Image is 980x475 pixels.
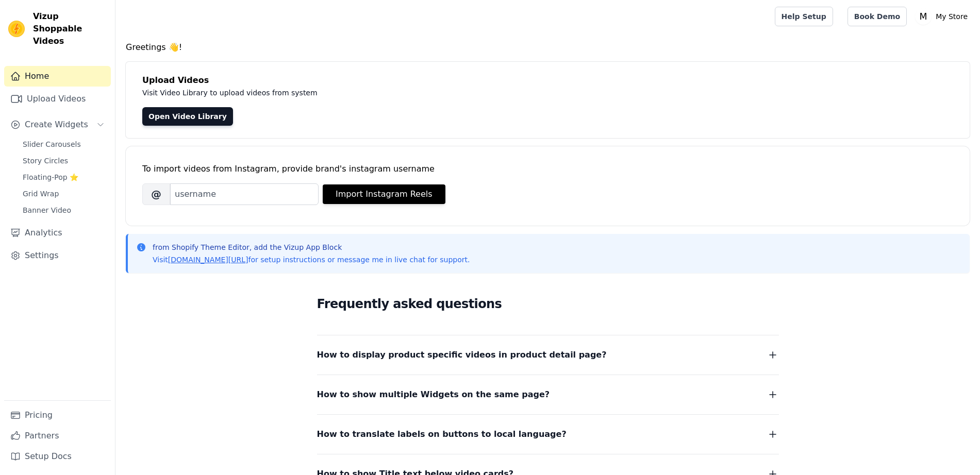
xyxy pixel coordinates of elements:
button: How to translate labels on buttons to local language? [317,427,779,442]
button: How to show multiple Widgets on the same page? [317,387,779,402]
h4: Greetings 👋! [126,41,970,54]
span: Create Widgets [25,118,88,131]
a: Grid Wrap [16,186,111,201]
span: How to translate labels on buttons to local language? [317,427,567,442]
p: Visit for setup instructions or message me in live chat for support. [153,255,470,265]
button: Import Instagram Reels [323,184,445,204]
span: How to display product specific videos in product detail page? [317,348,607,362]
span: How to show multiple Widgets on the same page? [317,387,550,402]
p: Visit Video Library to upload videos from system [142,87,604,99]
p: My Store [932,7,972,26]
div: To import videos from Instagram, provide brand's instagram username [142,163,953,175]
text: M [920,11,927,22]
a: Slider Carousels [16,137,111,151]
a: Analytics [4,223,111,243]
h2: Frequently asked questions [317,294,779,314]
a: Setup Docs [4,446,111,467]
a: [DOMAIN_NAME][URL] [168,256,248,264]
span: Banner Video [23,205,71,215]
a: Story Circles [16,154,111,168]
button: Create Widgets [4,114,111,135]
span: Story Circles [23,156,68,166]
span: Floating-Pop ⭐ [23,172,78,182]
a: Pricing [4,405,111,426]
a: Home [4,66,111,87]
span: Slider Carousels [23,139,81,149]
a: Floating-Pop ⭐ [16,170,111,184]
a: Book Demo [848,7,907,26]
a: Help Setup [775,7,833,26]
button: How to display product specific videos in product detail page? [317,348,779,362]
button: M My Store [915,7,972,26]
span: Vizup Shoppable Videos [33,10,107,47]
img: Vizup [8,21,25,37]
input: username [170,183,319,205]
span: Grid Wrap [23,189,59,199]
a: Partners [4,426,111,446]
a: Upload Videos [4,89,111,109]
a: Open Video Library [142,107,233,126]
span: @ [142,183,170,205]
p: from Shopify Theme Editor, add the Vizup App Block [153,242,470,252]
a: Settings [4,245,111,266]
h4: Upload Videos [142,74,953,87]
a: Banner Video [16,203,111,217]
